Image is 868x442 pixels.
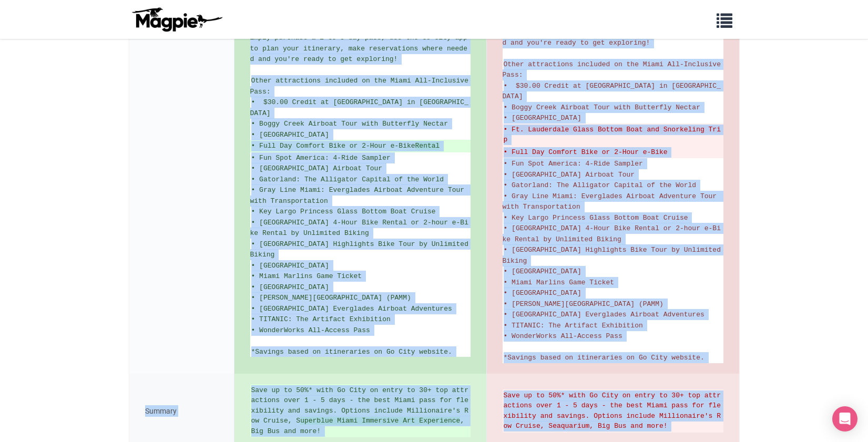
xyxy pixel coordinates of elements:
del: • F [504,125,722,145]
span: • Key Largo Princess Glass Bottom Boat Cruise [504,214,688,222]
del: ull Day Comfort Bike or 2-Hour e-Bike [504,147,722,158]
span: *Savings based on itineraries on Go City website. [504,354,704,362]
span: • [GEOGRAPHIC_DATA] Airboat Tour [251,165,383,172]
span: • Boggy Creek Airboat Tour with Butterfly Nectar [251,120,448,128]
span: • WonderWorks All-Access Pass [504,332,622,340]
span: • Gatorland: The Alligator Capital of the World [504,181,697,189]
span: Other attractions included on the Miami All-Inclusive Pass: [250,77,473,96]
span: • [GEOGRAPHIC_DATA] [504,289,581,297]
span: • Fun Spot America: 4-Ride Sampler [504,160,643,168]
span: • [GEOGRAPHIC_DATA] 4-Hour Bike Rental or 2-hour e-Bike Rental by Unlimited Biking [503,224,721,243]
span: • Miami Marlins Game Ticket [251,272,362,280]
span: • $30.00 Credit at [GEOGRAPHIC_DATA] in [GEOGRAPHIC_DATA] [250,98,468,117]
strong: Rental [415,142,440,150]
span: *Savings based on itineraries on Go City website. [251,348,452,356]
span: • TITANIC: The Artifact Exhibition [251,315,391,323]
span: • [GEOGRAPHIC_DATA] [504,268,581,275]
span: • [GEOGRAPHIC_DATA] [251,262,329,270]
del: Save up to 50%* with Go City on entry to 30+ top attractions over 1 - 5 days - the best Miami pas... [504,390,722,431]
span: Go City makes sightseeing flexible and hassle-free. Simply purchase a 1 to 5-day pass, use the Go... [503,6,724,47]
span: • [GEOGRAPHIC_DATA] [251,283,329,291]
span: • [GEOGRAPHIC_DATA] 4-Hour Bike Rental or 2-hour e-Bike Rental by Unlimited Biking [250,219,468,238]
span: • [GEOGRAPHIC_DATA] [251,131,329,139]
span: • $30.00 Credit at [GEOGRAPHIC_DATA] in [GEOGRAPHIC_DATA] [503,82,721,101]
span: • TITANIC: The Artifact Exhibition [504,322,643,330]
span: • [GEOGRAPHIC_DATA] Highlights Bike Tour by Unlimited Biking [250,240,473,259]
img: logo-ab69f6fb50320c5b225c76a69d11143b.png [129,7,224,32]
span: • Miami Marlins Game Ticket [504,279,615,286]
strong: uperblue Miami Immersive Art Experience [300,417,460,425]
span: • [GEOGRAPHIC_DATA] Everglades Airboat Adventures [251,305,452,313]
ins: • Full Day Comfort Bike or 2-Hour e-Bike [251,141,469,151]
span: • [GEOGRAPHIC_DATA] [504,114,581,122]
span: • Gray Line Miami: Everglades Airboat Adventure Tour with Transportation [250,186,468,205]
span: • [GEOGRAPHIC_DATA] Everglades Airboat Adventures [504,311,704,318]
span: • [PERSON_NAME][GEOGRAPHIC_DATA] (PAMM) [504,300,663,308]
span: Other attractions included on the Miami All-Inclusive Pass: [503,60,725,79]
strong: t. Lauderdale Glass Bottom Boat and Snorkeling Trip [504,126,721,144]
span: • [PERSON_NAME][GEOGRAPHIC_DATA] (PAMM) [251,294,411,302]
span: • Gatorland: The Alligator Capital of the World [251,176,444,183]
strong: • F [504,148,516,156]
ins: Save up to 50%* with Go City on entry to 30+ top attractions over 1 - 5 days - the best Miami pas... [251,385,469,437]
span: • [GEOGRAPHIC_DATA] Highlights Bike Tour by Unlimited Biking [503,246,725,265]
strong: eaquarium [553,422,589,430]
span: • Gray Line Miami: Everglades Airboat Adventure Tour with Transportation [503,192,721,211]
span: • [GEOGRAPHIC_DATA] Airboat Tour [504,171,635,179]
span: • WonderWorks All-Access Pass [251,326,370,334]
span: • Fun Spot America: 4-Ride Sampler [251,154,391,162]
span: • Boggy Creek Airboat Tour with Butterfly Nectar [504,104,700,111]
div: Open Intercom Messenger [832,406,857,431]
span: • Key Largo Princess Glass Bottom Boat Cruise [251,208,436,215]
